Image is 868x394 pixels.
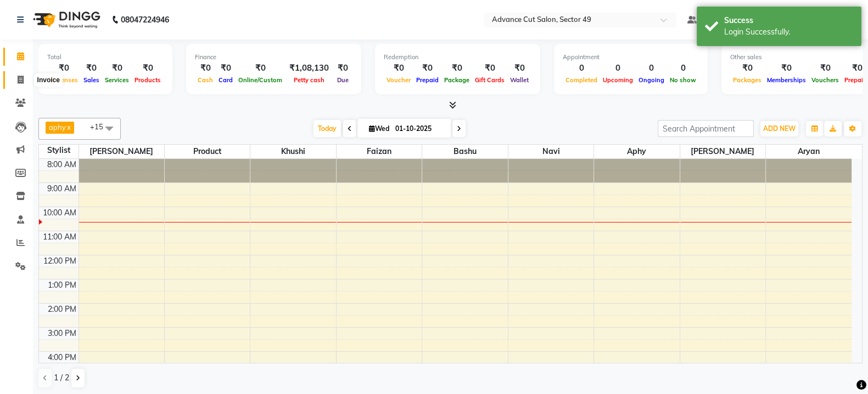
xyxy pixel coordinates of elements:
[764,76,809,84] span: Memberships
[508,145,593,158] span: Navi
[313,120,341,137] span: Today
[384,62,413,75] div: ₹0
[658,120,754,137] input: Search Appointment
[47,53,164,62] div: Total
[563,53,699,62] div: Appointment
[54,372,69,384] span: 1 / 2
[600,76,636,84] span: Upcoming
[384,76,413,84] span: Voucher
[441,76,472,84] span: Package
[165,145,250,158] span: product
[102,76,132,84] span: Services
[507,76,531,84] span: Wallet
[809,62,842,75] div: ₹0
[41,231,79,243] div: 11:00 AM
[366,124,392,133] span: Wed
[667,76,699,84] span: No show
[766,145,852,158] span: Aryan
[102,62,132,75] div: ₹0
[81,62,102,75] div: ₹0
[472,62,507,75] div: ₹0
[291,76,327,84] span: Petty cash
[334,76,351,84] span: Due
[35,74,63,87] div: Invoice
[563,62,600,75] div: 0
[809,76,842,84] span: Vouchers
[472,76,507,84] span: Gift Cards
[45,159,79,170] div: 8:00 AM
[195,53,352,62] div: Finance
[422,145,507,158] span: bashu
[236,76,285,84] span: Online/Custom
[285,62,333,75] div: ₹1,08,130
[28,4,103,35] img: logo
[600,62,636,75] div: 0
[46,328,79,339] div: 3:00 PM
[680,145,765,158] span: [PERSON_NAME]
[384,53,531,62] div: Redemption
[216,62,236,75] div: ₹0
[764,62,809,75] div: ₹0
[66,123,71,132] a: x
[90,122,111,131] span: +15
[724,15,853,26] div: Success
[333,62,352,75] div: ₹0
[46,279,79,291] div: 1:00 PM
[392,121,447,137] input: 2025-10-01
[79,145,164,158] span: [PERSON_NAME]
[49,123,66,132] span: aphy
[667,62,699,75] div: 0
[132,62,164,75] div: ₹0
[46,304,79,315] div: 2:00 PM
[594,145,679,158] span: aphy
[132,76,164,84] span: Products
[724,26,853,38] div: Login Successfully.
[760,121,798,136] button: ADD NEW
[47,62,81,75] div: ₹0
[441,62,472,75] div: ₹0
[763,124,796,133] span: ADD NEW
[45,183,79,195] div: 9:00 AM
[730,76,764,84] span: Packages
[121,4,169,35] b: 08047224946
[730,62,764,75] div: ₹0
[81,76,102,84] span: Sales
[195,76,216,84] span: Cash
[236,62,285,75] div: ₹0
[216,76,236,84] span: Card
[195,62,216,75] div: ₹0
[39,145,79,156] div: Stylist
[41,255,79,267] div: 12:00 PM
[41,207,79,219] div: 10:00 AM
[636,62,667,75] div: 0
[250,145,335,158] span: khushi
[413,62,441,75] div: ₹0
[413,76,441,84] span: Prepaid
[337,145,422,158] span: faizan
[563,76,600,84] span: Completed
[636,76,667,84] span: Ongoing
[46,352,79,363] div: 4:00 PM
[507,62,531,75] div: ₹0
